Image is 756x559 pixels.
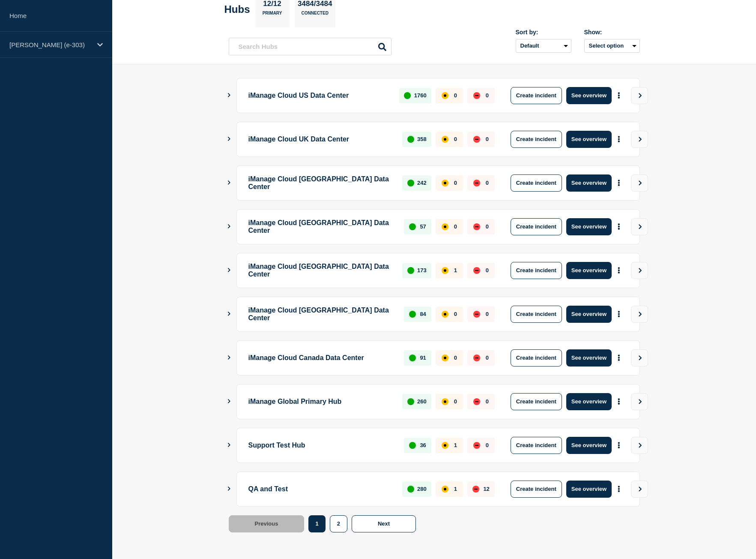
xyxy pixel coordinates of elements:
button: Show Connected Hubs [227,486,231,492]
div: affected [442,355,448,361]
button: Create incident [511,393,562,410]
p: 1 [454,486,457,492]
button: See overview [566,306,612,323]
p: 1 [454,442,457,448]
button: Show Connected Hubs [227,398,231,405]
p: 242 [417,180,427,186]
div: up [409,223,416,230]
button: Previous [229,515,305,532]
div: up [407,486,414,493]
button: Show Connected Hubs [227,267,231,273]
div: up [409,442,416,449]
button: 2 [330,515,347,532]
span: Previous [255,520,278,527]
button: View [631,174,648,192]
p: 84 [420,311,426,317]
div: down [473,311,480,318]
p: iManage Cloud [GEOGRAPHIC_DATA] Data Center [248,262,393,279]
button: More actions [613,262,625,278]
p: iManage Cloud [GEOGRAPHIC_DATA] Data Center [248,218,394,235]
p: 0 [486,355,489,361]
button: Next [352,515,416,532]
button: Show Connected Hubs [227,223,231,230]
button: More actions [613,306,625,322]
button: See overview [566,349,612,367]
button: More actions [613,87,625,103]
p: 358 [417,136,427,142]
div: up [409,355,416,361]
p: 0 [486,267,489,273]
p: iManage Cloud [GEOGRAPHIC_DATA] Data Center [248,174,393,192]
button: More actions [613,175,625,191]
button: More actions [613,437,625,453]
input: Search Hubs [229,38,391,55]
button: View [631,306,648,323]
p: 57 [420,223,426,230]
div: affected [442,92,448,99]
button: See overview [566,437,612,454]
p: 36 [420,442,426,448]
div: up [409,311,416,318]
div: down [473,267,480,274]
button: Select option [584,39,640,53]
div: affected [442,311,448,318]
div: up [404,92,411,99]
p: 0 [486,311,489,317]
button: View [631,218,648,235]
button: Show Connected Hubs [227,180,231,186]
button: More actions [613,131,625,147]
button: View [631,437,648,454]
div: affected [442,223,448,230]
p: 12 [483,486,489,492]
button: Show Connected Hubs [227,311,231,317]
div: down [473,442,480,449]
span: Next [378,520,390,527]
div: down [473,355,480,361]
button: Show Connected Hubs [227,136,231,142]
div: down [473,398,480,405]
button: See overview [566,174,612,192]
p: iManage Cloud UK Data Center [248,131,393,148]
div: down [472,486,479,493]
div: up [407,398,414,405]
button: View [631,87,648,104]
p: iManage Cloud US Data Center [248,87,390,104]
p: 280 [417,486,427,492]
p: 1 [454,267,457,273]
div: affected [442,486,448,493]
button: View [631,481,648,498]
p: 0 [454,398,457,405]
button: Create incident [511,481,562,498]
button: View [631,262,648,279]
button: See overview [566,131,612,148]
button: Show Connected Hubs [227,355,231,361]
button: See overview [566,262,612,279]
p: 260 [417,398,427,405]
p: 0 [486,223,489,230]
p: iManage Global Primary Hub [248,393,393,410]
p: Connected [302,11,329,20]
div: affected [442,180,448,186]
button: Create incident [511,174,562,192]
button: More actions [613,481,625,497]
p: 0 [454,136,457,142]
div: affected [442,267,448,274]
button: More actions [613,394,625,409]
p: 91 [420,355,426,361]
p: 0 [454,355,457,361]
button: View [631,131,648,148]
button: Create incident [511,218,562,235]
p: 0 [486,136,489,142]
p: iManage Cloud Canada Data Center [248,349,394,367]
button: More actions [613,350,625,366]
p: 1760 [414,92,427,99]
button: Show Connected Hubs [227,92,231,99]
button: Show Connected Hubs [227,442,231,448]
p: 173 [417,267,427,273]
p: 0 [454,180,457,186]
div: down [473,136,480,143]
div: affected [442,136,448,143]
p: Primary [263,11,282,20]
p: iManage Cloud [GEOGRAPHIC_DATA] Data Center [248,306,394,323]
button: View [631,349,648,367]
